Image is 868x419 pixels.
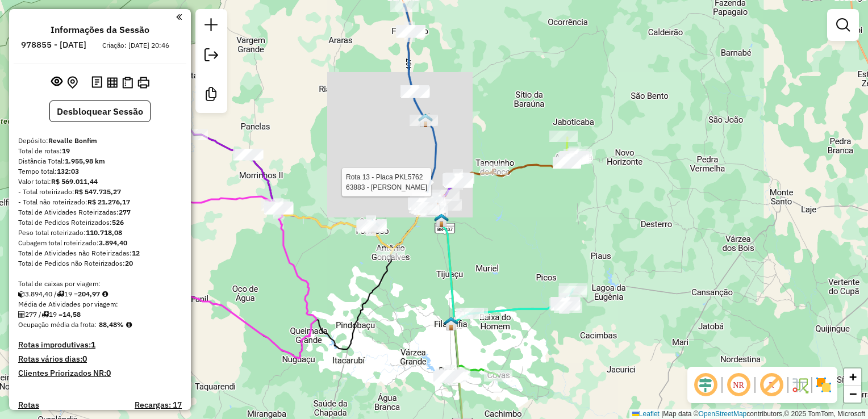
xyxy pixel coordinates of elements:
span: Ocupação média da frota: [18,320,97,329]
strong: 110.718,08 [86,228,122,237]
a: Leaflet [632,410,660,418]
h4: Recargas: 17 [135,400,182,410]
div: Atividade não roteirizada - GESSIVALDO GONCALVES [412,192,440,204]
div: Total de Atividades Roteirizadas: [18,207,182,217]
img: Exibir/Ocultar setores [815,376,833,394]
i: Meta Caixas/viagem: 1,00 Diferença: 203,97 [102,291,108,298]
strong: Revalle Bonfim [48,136,97,145]
div: Atividade não roteirizada - LUANA DA SILVA LIMA [415,197,443,208]
span: + [849,370,857,384]
img: FILADELFIA [444,316,458,331]
img: SENHOR DO BONFIM [434,213,449,228]
button: Visualizar relatório de Roteirização [105,74,120,90]
div: Total de Pedidos Roteirizados: [18,217,182,228]
a: Exibir filtros [832,14,854,36]
a: Criar modelo [200,83,223,108]
span: Ocultar deslocamento [692,371,719,399]
strong: 204,97 [78,290,100,298]
div: Total de Atividades não Roteirizadas: [18,248,182,258]
div: Atividade não roteirizada - WIRLEY ALMEIDA DE S [412,193,440,204]
div: Total de rotas: [18,146,182,156]
i: Total de Atividades [18,311,25,318]
strong: 12 [132,249,140,257]
div: Média de Atividades por viagem: [18,299,182,309]
span: Exibir rótulo [758,371,785,399]
a: OpenStreetMap [699,410,747,418]
button: Exibir sessão original [49,73,65,91]
button: Logs desbloquear sessão [89,74,105,91]
div: Atividade não roteirizada - MIRELLA DOS SANTOS S [408,199,437,210]
a: Zoom in [844,368,861,386]
div: Atividade não roteirizada - GILDO LUCIO RODRIGUE [410,196,439,208]
div: - Total roteirizado: [18,187,182,197]
strong: 1 [91,340,95,350]
a: Clique aqui para minimizar o painel [176,10,182,23]
button: Desbloquear Sessão [49,100,151,122]
div: Total de caixas por viagem: [18,279,182,289]
strong: R$ 547.735,27 [74,187,121,196]
span: Ocultar NR [725,371,752,399]
img: CAMPO FORMOSO [365,219,380,233]
div: - Total não roteirizado: [18,197,182,207]
button: Visualizar Romaneio [120,74,135,91]
img: ITIUBA [558,296,573,311]
strong: 277 [119,208,131,216]
h4: Rotas vários dias: [18,354,182,364]
h4: Informações da Sessão [51,24,149,35]
div: Depósito: [18,136,182,146]
div: Criação: [DATE] 20:46 [98,40,174,51]
strong: 88,48% [99,320,124,329]
div: Cubagem total roteirizado: [18,238,182,248]
span: − [849,387,857,401]
em: Média calculada utilizando a maior ocupação (%Peso ou %Cubagem) de cada rota da sessão. Rotas cro... [126,321,132,328]
strong: 3.894,40 [99,238,127,247]
div: Peso total roteirizado: [18,228,182,238]
div: 3.894,40 / 19 = [18,289,182,299]
div: Valor total: [18,177,182,187]
div: Atividade não roteirizada - JOANILSON GOMES [414,196,442,208]
strong: R$ 569.011,44 [51,177,98,186]
div: Tempo total: [18,166,182,177]
div: Atividade não roteirizada - ADENILTON DE SOUZA [433,199,462,211]
div: Total de Pedidos não Roteirizados: [18,258,182,269]
button: Imprimir Rotas [135,74,152,91]
div: Atividade não roteirizada - ROBSON ARA�JO DA SIL [414,196,443,208]
div: Distância Total: [18,156,182,166]
strong: 526 [112,218,124,227]
a: Zoom out [844,386,861,403]
i: Cubagem total roteirizado [18,291,25,298]
a: Nova sessão e pesquisa [200,14,223,39]
strong: 0 [82,354,87,364]
a: Rotas [18,400,39,410]
strong: 0 [106,368,111,378]
img: JAGUARARI [418,113,433,128]
div: Atividade não roteirizada - JOSE SILVA DE JESUS [414,197,442,208]
div: 277 / 19 = [18,309,182,320]
strong: R$ 21.276,17 [87,198,130,206]
a: Exportar sessão [200,44,223,69]
h6: 978855 - [DATE] [21,40,86,50]
strong: 20 [125,259,133,267]
strong: 19 [62,146,70,155]
strong: 1.955,98 km [65,157,105,165]
i: Total de rotas [41,311,49,318]
h4: Clientes Priorizados NR: [18,368,182,378]
div: Atividade não roteirizada - ALINE FERNANDA JESUS [409,198,437,209]
div: Map data © contributors,© 2025 TomTom, Microsoft [629,409,868,419]
div: Atividade não roteirizada - MARIA EUNICE PEREIRA [411,202,439,213]
img: Fluxo de ruas [791,376,809,394]
strong: 132:03 [57,167,79,175]
i: Total de rotas [57,291,64,298]
span: | [661,410,663,418]
h4: Rotas improdutivas: [18,340,182,350]
strong: 14,58 [62,310,81,319]
button: Centralizar mapa no depósito ou ponto de apoio [65,74,80,91]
